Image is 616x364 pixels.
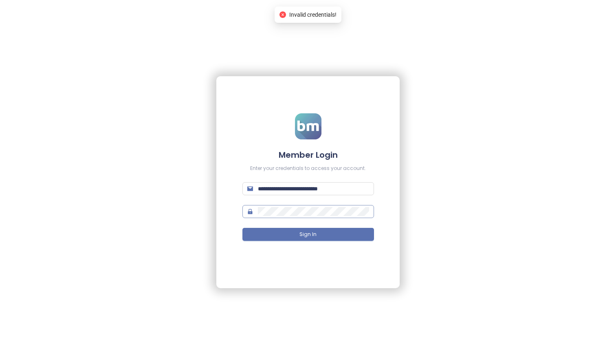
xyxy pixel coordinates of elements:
[299,231,317,238] span: Sign In
[289,11,337,18] span: Invalid credentials!
[242,165,374,172] div: Enter your credentials to access your account.
[242,149,374,161] h4: Member Login
[247,186,253,192] span: mail
[279,11,286,18] span: close-circle
[247,209,253,214] span: lock
[295,113,321,139] img: logo
[242,228,374,241] button: Sign In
